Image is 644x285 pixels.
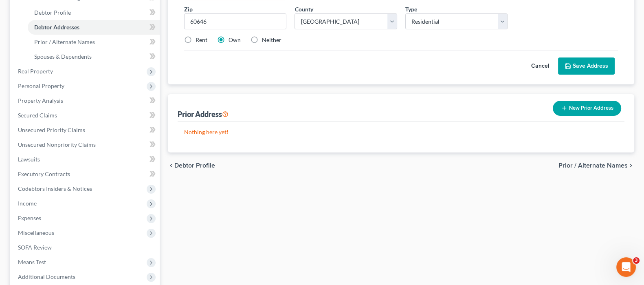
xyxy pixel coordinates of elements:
span: SOFA Review [18,244,52,251]
span: Means Test [18,258,46,265]
a: Unsecured Priority Claims [11,123,160,137]
i: chevron_left [168,162,174,169]
a: Spouses & Dependents [28,49,160,64]
span: Real Property [18,68,53,75]
a: Secured Claims [11,108,160,123]
span: 3 [633,257,640,264]
a: Executory Contracts [11,167,160,181]
a: Unsecured Nonpriority Claims [11,137,160,152]
button: Cancel [522,58,558,74]
a: Lawsuits [11,152,160,167]
span: Additional Documents [18,273,75,280]
span: Unsecured Nonpriority Claims [18,141,96,148]
div: Prior Address [178,109,229,119]
span: County [295,6,313,13]
label: Neither [262,36,281,44]
span: Expenses [18,214,41,221]
span: Unsecured Priority Claims [18,126,85,133]
i: chevron_right [628,162,634,169]
input: XXXXX [184,13,286,30]
span: Codebtors Insiders & Notices [18,185,92,192]
span: Miscellaneous [18,229,54,236]
label: Own [229,36,241,44]
a: SOFA Review [11,240,160,255]
label: Rent [196,36,207,44]
span: Personal Property [18,82,64,89]
a: Property Analysis [11,93,160,108]
span: Spouses & Dependents [34,53,92,60]
button: New Prior Address [553,101,621,116]
span: Lawsuits [18,156,40,163]
span: Secured Claims [18,112,57,119]
span: Debtor Addresses [34,24,79,31]
button: Save Address [558,57,615,75]
label: Type [405,5,417,13]
button: chevron_left Debtor Profile [168,162,215,169]
span: Income [18,200,37,207]
iframe: Intercom live chat [616,257,636,277]
span: Prior / Alternate Names [34,38,95,45]
button: Prior / Alternate Names chevron_right [558,162,634,169]
a: Debtor Addresses [28,20,160,35]
span: Debtor Profile [34,9,71,16]
a: Prior / Alternate Names [28,35,160,49]
span: Prior / Alternate Names [558,162,628,169]
span: Debtor Profile [174,162,215,169]
span: Zip [184,6,193,13]
p: Nothing here yet! [184,128,618,136]
a: Debtor Profile [28,5,160,20]
span: Property Analysis [18,97,63,104]
span: Executory Contracts [18,170,70,177]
